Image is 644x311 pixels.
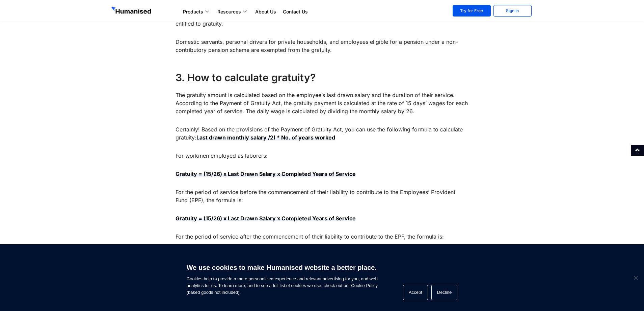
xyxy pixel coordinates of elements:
strong: Last drawn monthly salary /2) * No. of years worked [196,134,335,141]
span: Cookies help to provide a more personalized experience and relevant advertising for you, and web ... [187,259,378,296]
p: Certainly! Based on the provisions of the Payment of Gratuity Act, you can use the following form... [176,125,469,142]
strong: Gratuity = (15/26) x Last Drawn Salary x Completed Years of Service [176,170,356,177]
a: Try for Free [453,5,491,17]
p: For the period of service before the commencement of their liability to contribute to the Employe... [176,188,469,204]
button: Accept [403,285,428,300]
span: Decline [632,274,639,281]
a: Contact Us [279,8,311,16]
a: About Us [252,8,279,16]
button: Decline [431,285,457,300]
img: GetHumanised Logo [111,7,152,15]
p: For workmen employed as laborers: [176,152,469,160]
h4: 3. How to calculate gratuity? [176,71,469,84]
p: The gratuity amount is calculated based on the employee’s last drawn salary and the duration of t... [176,91,469,115]
a: Products [180,8,214,16]
h6: We use cookies to make Humanised website a better place. [187,263,378,272]
a: Sign In [493,5,532,17]
strong: Gratuity = (15/26) x Last Drawn Salary x Completed Years of Service [176,215,356,222]
p: For the period of service after the commencement of their liability to contribute to the EPF, the... [176,232,469,241]
p: Domestic servants, personal drivers for private households, and employees eligible for a pension ... [176,38,469,54]
a: Resources [214,8,252,16]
